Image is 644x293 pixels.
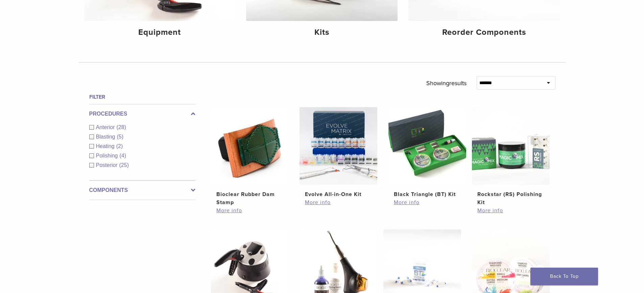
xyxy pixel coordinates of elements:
[96,153,120,158] span: Polishing
[119,153,126,158] span: (4)
[394,190,461,198] h2: Black Triangle (BT) Kit
[116,143,123,149] span: (2)
[426,76,467,90] p: Showing results
[530,268,598,285] a: Back To Top
[388,107,466,185] img: Black Triangle (BT) Kit
[305,190,372,198] h2: Evolve All-in-One Kit
[394,198,461,206] a: More info
[211,107,289,206] a: Bioclear Rubber Dam StampBioclear Rubber Dam Stamp
[216,206,283,215] a: More info
[305,198,372,206] a: More info
[414,26,554,39] h4: Reorder Components
[477,190,544,206] h2: Rockstar (RS) Polishing Kit
[119,162,129,168] span: (25)
[477,206,544,215] a: More info
[89,186,195,194] label: Components
[117,124,126,130] span: (28)
[96,143,116,149] span: Heating
[211,107,289,185] img: Bioclear Rubber Dam Stamp
[117,134,123,140] span: (5)
[472,107,550,206] a: Rockstar (RS) Polishing KitRockstar (RS) Polishing Kit
[96,124,117,130] span: Anterior
[216,190,283,206] h2: Bioclear Rubber Dam Stamp
[300,107,377,185] img: Evolve All-in-One Kit
[252,26,392,39] h4: Kits
[299,107,378,198] a: Evolve All-in-One KitEvolve All-in-One Kit
[89,110,195,118] label: Procedures
[90,26,230,39] h4: Equipment
[96,162,119,168] span: Posterior
[89,93,195,101] h4: Filter
[96,134,117,140] span: Blasting
[388,107,467,198] a: Black Triangle (BT) KitBlack Triangle (BT) Kit
[472,107,550,185] img: Rockstar (RS) Polishing Kit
